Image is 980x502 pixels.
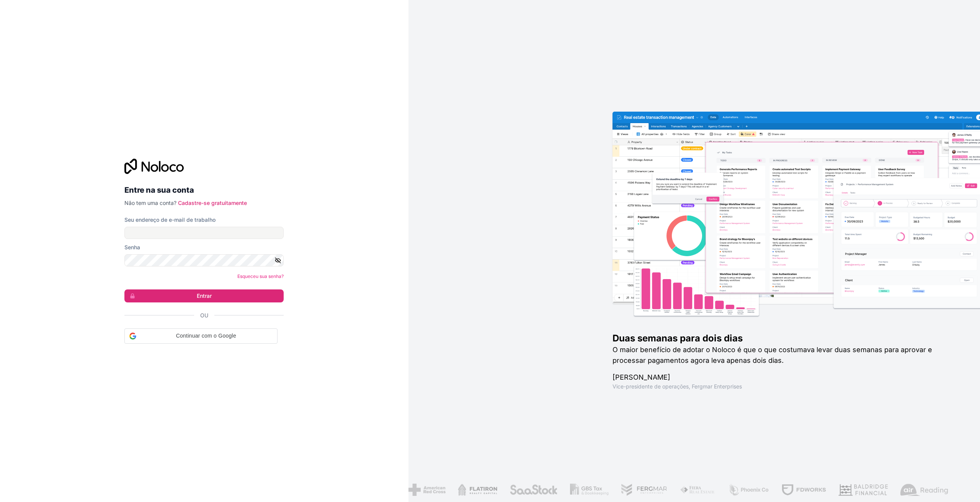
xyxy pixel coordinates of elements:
input: Endereço de email [124,227,284,239]
font: Vice-presidente de operações [612,383,689,390]
input: Senha [124,254,284,266]
font: Senha [124,244,140,250]
img: /ativos/fergmar-CudnrXN5.png [621,484,667,496]
font: Ou [200,312,208,318]
font: Entrar [197,292,212,299]
font: Seu endereço de e-mail de trabalho [124,216,216,223]
font: , [689,383,690,390]
img: /ativos/flatiron-C8eUkumj.png [457,484,497,496]
font: [PERSON_NAME] [612,373,670,381]
font: Duas semanas para dois dias [612,333,743,344]
div: Continuar com o Google [124,328,278,344]
font: O maior benefício de adotar o Noloco é que o que costumava levar duas semanas para aprovar e proc... [612,346,932,364]
a: Esqueceu sua senha? [237,273,284,279]
font: Entre na sua conta [124,185,194,195]
span: Continuar com o Google [139,332,273,340]
a: Cadastre-se gratuitamente [178,200,247,206]
img: /ativos/phoenix-BREaitsQ.png [728,484,769,496]
img: /ativos/fdworks-Bi04fVtw.png [781,484,826,496]
img: /ativos/cruz-vermelha-americana-BAupjrZR.png [408,484,445,496]
img: /ativos/gbstax-C-GtDUiK.png [570,484,609,496]
font: Não tem uma conta? [124,200,176,206]
img: /ativos/leituradear-FwAmRzSr.png [900,484,948,496]
button: Entrar [124,289,284,302]
img: /ativos/fiera-fwj2N5v4.png [679,484,715,496]
img: /ativos/baldridge-DxmPIwAm.png [838,484,888,496]
font: Fergmar Enterprises [692,383,742,390]
img: /ativos/saastock-C6Zbiodz.png [509,484,557,496]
